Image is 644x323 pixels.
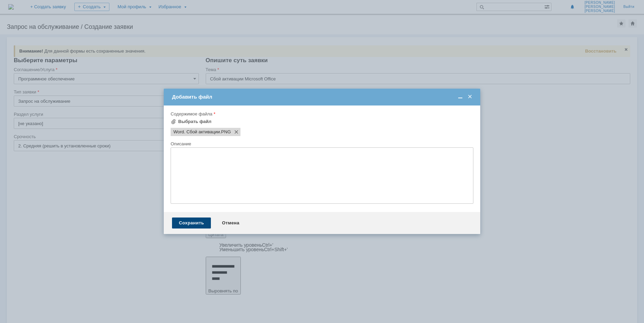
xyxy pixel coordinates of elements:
[172,94,473,100] div: Добавить файл
[178,119,212,124] div: Выбрать файл
[171,112,472,116] div: Содержимое файла
[457,94,464,100] span: Свернуть (Ctrl + M)
[171,142,472,146] div: Описание
[466,94,473,100] span: Закрыть
[3,3,100,8] div: Добрый день!
[173,129,220,135] span: Word. Сбой активации.PNG
[3,8,100,25] div: Word и Excel на рабочем компьютере не открываются на редактирование документов.
[220,129,231,135] span: Word. Сбой активации.PNG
